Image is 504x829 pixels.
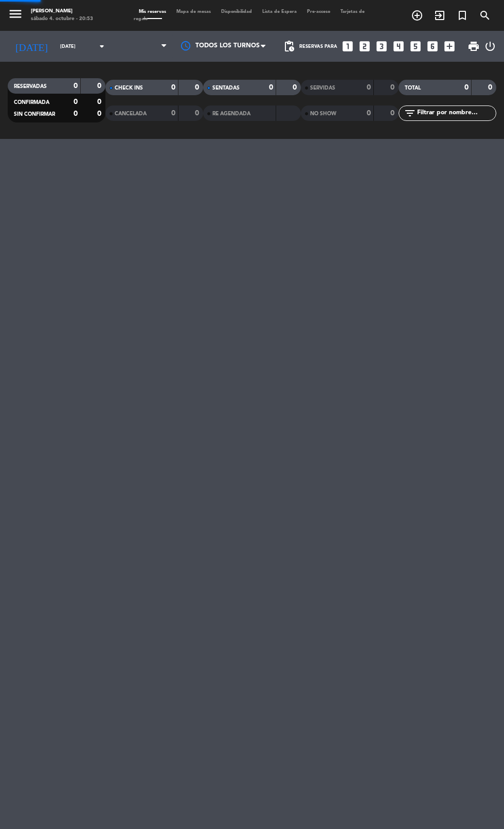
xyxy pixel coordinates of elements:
span: Disponibilidad [216,9,257,14]
strong: 0 [390,110,397,117]
span: SIN CONFIRMAR [14,112,55,117]
strong: 0 [367,110,371,117]
strong: 0 [293,84,299,91]
span: SENTADAS [212,85,240,91]
span: Mapa de mesas [171,9,216,14]
i: looks_5 [409,40,422,53]
span: print [467,40,480,52]
strong: 0 [464,84,469,91]
i: looks_two [358,40,371,53]
i: arrow_drop_down [96,40,108,52]
strong: 0 [74,82,78,90]
span: Lista de Espera [257,9,302,14]
strong: 0 [269,84,273,91]
i: looks_6 [426,40,439,53]
i: power_settings_new [484,40,496,52]
span: CANCELADA [115,111,147,116]
strong: 0 [195,84,201,91]
i: search [479,9,491,22]
span: Pre-acceso [302,9,335,14]
span: CHECK INS [115,85,143,91]
strong: 0 [195,110,201,117]
strong: 0 [97,82,103,90]
strong: 0 [171,84,175,91]
strong: 0 [74,110,78,117]
i: add_box [443,40,456,53]
strong: 0 [367,84,371,91]
span: NO SHOW [310,111,336,116]
button: menu [8,6,23,24]
i: filter_list [404,107,416,119]
strong: 0 [488,84,494,91]
span: RE AGENDADA [212,111,250,116]
i: looks_3 [375,40,388,53]
span: RESERVADAS [14,84,47,89]
strong: 0 [97,98,103,105]
div: [PERSON_NAME] [31,8,93,15]
strong: 0 [74,98,78,105]
strong: 0 [390,84,397,91]
i: [DATE] [8,36,55,57]
div: sábado 4. octubre - 20:53 [31,15,93,23]
input: Filtrar por nombre... [416,108,496,119]
span: SERVIDAS [310,85,335,91]
i: menu [8,6,23,22]
i: turned_in_not [456,9,469,22]
span: Reservas para [299,44,337,49]
i: exit_to_app [434,9,446,22]
span: CONFIRMADA [14,100,49,105]
span: TOTAL [405,85,421,91]
i: looks_4 [392,40,405,53]
i: looks_one [341,40,354,53]
span: Mis reservas [134,9,171,14]
i: add_circle_outline [411,9,423,22]
div: LOG OUT [484,31,496,62]
span: pending_actions [283,40,295,52]
strong: 0 [97,110,103,117]
strong: 0 [171,110,175,117]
